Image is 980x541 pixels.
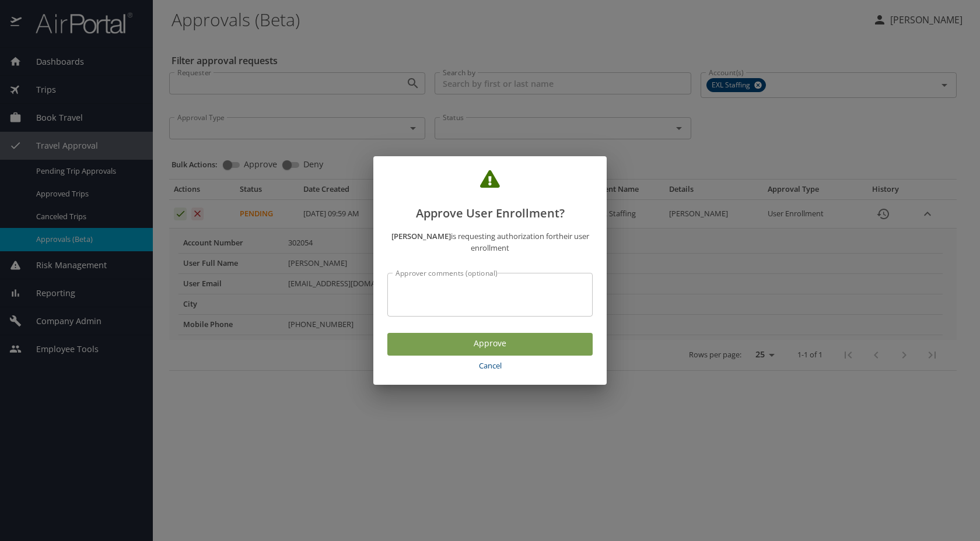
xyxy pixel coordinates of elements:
[387,170,593,223] h2: Approve User Enrollment?
[392,359,588,373] span: Cancel
[391,231,451,241] strong: [PERSON_NAME]
[387,230,593,255] p: is requesting authorization for their user enrollment
[387,356,593,376] button: Cancel
[387,333,593,356] button: Approve
[397,336,583,351] span: Approve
